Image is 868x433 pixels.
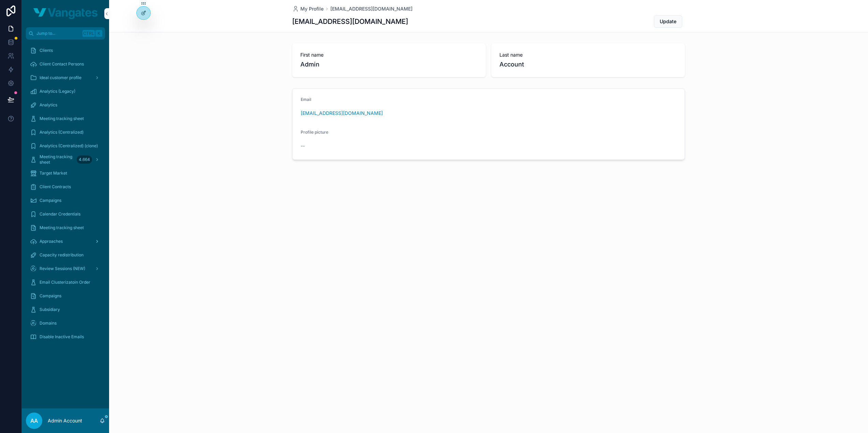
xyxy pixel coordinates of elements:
span: K [96,31,102,36]
span: Review Sessions (NEW) [40,266,85,271]
span: Meeting tracking sheet [40,116,84,121]
span: Analytics [40,102,57,108]
span: Profile picture [301,130,328,135]
span: Target Market [40,170,67,176]
a: Email Clusterizatoin Order [26,276,105,288]
div: scrollable content [22,40,109,352]
span: Approaches [40,239,63,244]
button: Update [654,15,682,28]
button: Jump to...CtrlK [26,27,105,40]
span: -- [301,143,305,149]
a: Analytics (Centralized) [26,126,105,138]
a: Analytics [26,99,105,111]
span: Update [660,18,676,25]
span: Analytics (Centralized) (clone) [40,143,98,149]
a: My Profile [292,5,324,12]
span: Admin [300,60,478,69]
a: Campaigns [26,194,105,207]
span: Domains [40,320,57,326]
a: [EMAIL_ADDRESS][DOMAIN_NAME] [301,110,383,117]
span: Last name [499,51,677,58]
span: Ctrl [83,30,95,37]
a: Calendar Credentials [26,208,105,220]
a: Analytics (Centralized) (clone) [26,140,105,152]
div: 4.664 [77,155,92,164]
span: Analytics (Centralized) [40,130,84,135]
a: Meeting tracking sheet4.664 [26,153,105,166]
span: Client Contact Persons [40,61,84,67]
span: Disable Inactive Emails [40,334,84,340]
h1: [EMAIL_ADDRESS][DOMAIN_NAME] [292,17,408,26]
a: Ideal customer profile [26,72,105,84]
span: Meeting tracking sheet [40,154,74,165]
span: Meeting tracking sheet [40,225,84,230]
span: My Profile [300,5,324,12]
span: Calendar Credentials [40,211,80,217]
a: Client Contact Persons [26,58,105,70]
p: Admin Account [48,417,82,424]
a: Meeting tracking sheet [26,222,105,234]
span: Campaigns [40,293,61,299]
span: Ideal customer profile [40,75,81,80]
a: Clients [26,44,105,57]
span: Clients [40,48,53,53]
a: Capacity redistribution [26,249,105,261]
span: Jump to... [36,31,80,36]
span: Analytics (Legacy) [40,89,75,94]
span: AA [30,417,38,425]
a: Subsidiary [26,303,105,316]
span: Capacity redistribution [40,252,84,258]
span: Account [499,60,677,69]
a: [EMAIL_ADDRESS][DOMAIN_NAME] [330,5,413,12]
span: Email [301,97,311,102]
a: Meeting tracking sheet [26,113,105,125]
a: Disable Inactive Emails [26,331,105,343]
a: Client Contracts [26,181,105,193]
span: Email Clusterizatoin Order [40,280,90,285]
a: Domains [26,317,105,329]
a: Campaigns [26,290,105,302]
a: Review Sessions (NEW) [26,263,105,275]
span: First name [300,51,478,58]
img: App logo [33,8,98,19]
span: Subsidiary [40,307,60,312]
a: Target Market [26,167,105,179]
a: Analytics (Legacy) [26,85,105,98]
a: Approaches [26,235,105,248]
span: Client Contracts [40,184,71,190]
span: Campaigns [40,198,61,203]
